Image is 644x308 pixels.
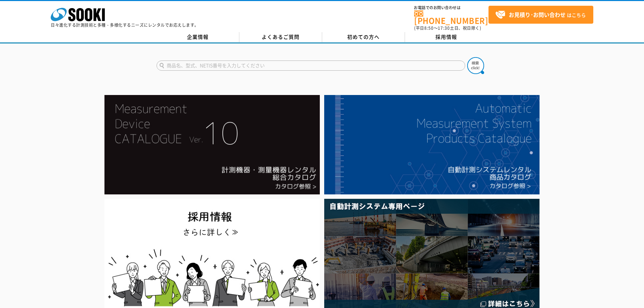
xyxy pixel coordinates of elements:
img: Catalog Ver10 [104,95,320,194]
a: お見積り･お問い合わせはこちら [488,6,593,24]
span: (平日 ～ 土日、祝日除く) [414,25,481,31]
a: よくあるご質問 [239,32,322,42]
span: 17:30 [438,25,450,31]
a: 採用情報 [405,32,488,42]
input: 商品名、型式、NETIS番号を入力してください [157,61,465,71]
img: btn_search.png [467,57,484,74]
span: 初めての方へ [347,33,380,41]
span: 8:50 [424,25,434,31]
span: はこちら [495,10,586,20]
a: 企業情報 [157,32,239,42]
span: お電話でのお問い合わせは [414,6,488,10]
img: 自動計測システムカタログ [324,95,540,194]
a: 初めての方へ [322,32,405,42]
strong: お見積り･お問い合わせ [509,10,566,19]
p: 日々進化する計測技術と多種・多様化するニーズにレンタルでお応えします。 [51,23,199,27]
a: [PHONE_NUMBER] [414,10,488,24]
